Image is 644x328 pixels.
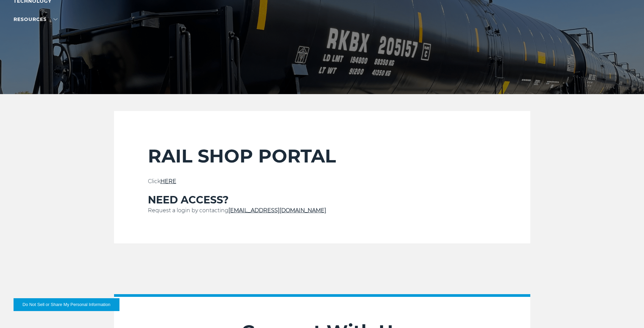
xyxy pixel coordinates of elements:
[148,194,496,206] h3: NEED ACCESS?
[148,206,496,215] p: Request a login by contacting
[148,145,496,167] h2: RAIL SHOP PORTAL
[148,177,496,185] p: Click
[228,207,326,214] a: [EMAIL_ADDRESS][DOMAIN_NAME]
[14,298,119,311] button: Do Not Sell or Share My Personal Information
[14,16,58,22] a: RESOURCES
[610,296,644,328] iframe: Chat Widget
[160,178,176,184] a: HERE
